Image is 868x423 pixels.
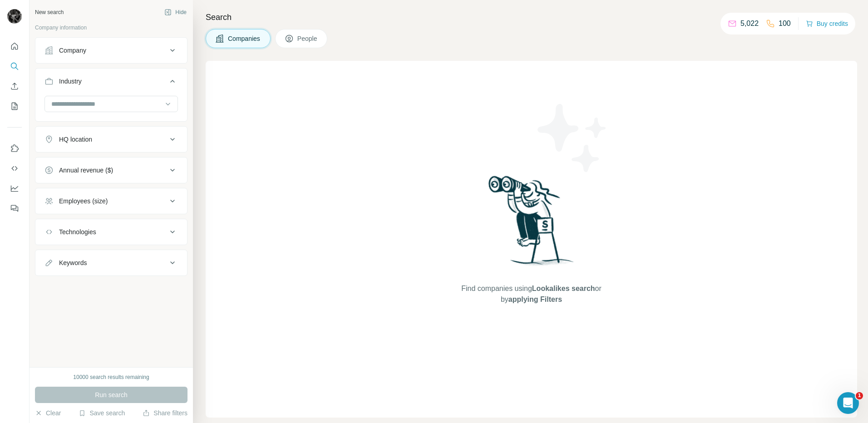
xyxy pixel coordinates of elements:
h4: Search [206,11,857,24]
button: Company [35,39,187,61]
button: Use Surfe API [7,160,22,177]
button: Technologies [35,221,187,243]
button: HQ location [35,128,187,150]
div: Keywords [59,258,87,267]
div: HQ location [59,135,92,144]
div: Industry [59,77,82,86]
button: Hide [158,5,193,19]
div: New search [35,8,64,16]
button: Employees (size) [35,190,187,212]
span: applying Filters [508,295,562,303]
span: Companies [228,34,261,43]
button: Dashboard [7,180,22,197]
div: Employees (size) [59,197,108,206]
img: Surfe Illustration - Woman searching with binoculars [484,173,579,275]
button: Buy credits [806,17,848,30]
span: People [297,34,318,43]
button: Industry [35,70,187,96]
img: Avatar [7,9,22,24]
span: 1 [856,392,863,399]
p: 100 [779,18,791,29]
button: Quick start [7,38,22,54]
div: 10000 search results remaining [73,373,149,381]
button: Enrich CSV [7,78,22,94]
img: Surfe Illustration - Stars [532,97,613,179]
div: Annual revenue ($) [59,166,113,175]
iframe: Intercom live chat [837,392,859,414]
button: My lists [7,98,22,114]
div: Technologies [59,227,96,236]
p: 5,022 [740,18,759,29]
button: Annual revenue ($) [35,159,187,181]
button: Search [7,58,22,74]
span: Lookalikes search [532,285,595,292]
p: Company information [35,24,187,32]
button: Keywords [35,252,187,274]
span: Find companies using or by [459,283,604,305]
button: Use Surfe on LinkedIn [7,140,22,157]
div: Company [59,46,86,55]
button: Save search [79,408,125,418]
button: Clear [35,408,61,418]
button: Share filters [143,408,187,418]
button: Feedback [7,200,22,216]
